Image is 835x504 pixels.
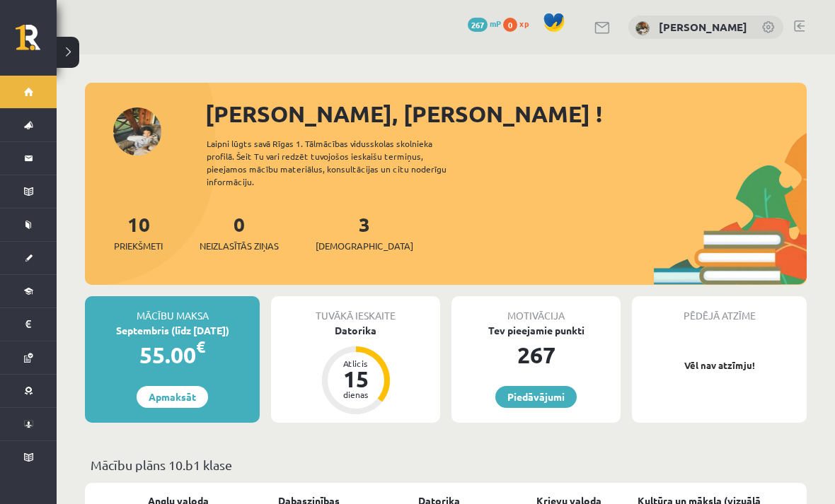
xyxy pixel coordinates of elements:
[271,323,440,338] div: Datorika
[271,296,440,323] div: Tuvākā ieskaite
[335,390,377,399] div: dienas
[271,323,440,416] a: Datorika Atlicis 15 dienas
[207,137,471,188] div: Laipni lūgts savā Rīgas 1. Tālmācības vidusskolas skolnieka profilā. Šeit Tu vari redzēt tuvojošo...
[316,211,413,253] a: 3[DEMOGRAPHIC_DATA]
[196,336,205,357] span: €
[503,18,536,29] a: 0 xp
[490,18,501,29] span: mP
[114,239,163,253] span: Priekšmeti
[85,338,260,372] div: 55.00
[335,368,377,390] div: 15
[91,455,801,474] p: Mācību plāns 10.b1 klase
[200,239,279,253] span: Neizlasītās ziņas
[114,211,163,253] a: 10Priekšmeti
[635,21,650,35] img: Darja Degtjarjova
[519,18,529,29] span: xp
[451,323,621,338] div: Tev pieejamie punkti
[85,323,260,338] div: Septembris (līdz [DATE])
[16,25,57,60] a: Rīgas 1. Tālmācības vidusskola
[659,20,747,34] a: [PERSON_NAME]
[85,296,260,323] div: Mācību maksa
[451,296,621,323] div: Motivācija
[495,386,577,408] a: Piedāvājumi
[639,358,800,373] p: Vēl nav atzīmju!
[200,211,279,253] a: 0Neizlasītās ziņas
[503,18,517,32] span: 0
[316,239,413,253] span: [DEMOGRAPHIC_DATA]
[632,296,807,323] div: Pēdējā atzīme
[468,18,501,29] a: 267 mP
[451,338,621,372] div: 267
[137,386,208,408] a: Apmaksāt
[205,97,807,131] div: [PERSON_NAME], [PERSON_NAME] !
[468,18,488,32] span: 267
[335,359,377,368] div: Atlicis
